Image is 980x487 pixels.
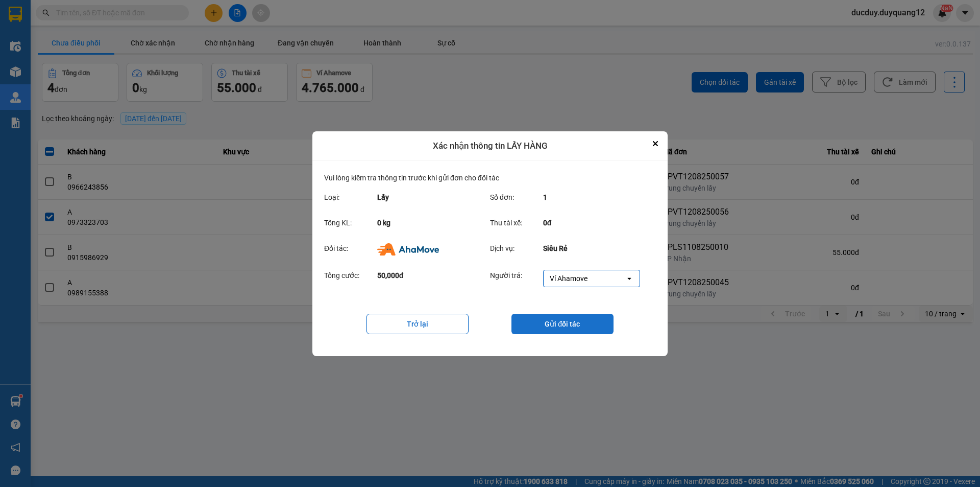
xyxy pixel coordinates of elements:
div: Loại: [324,192,377,203]
div: Ví Ahamove [550,273,587,284]
div: Đối tác: [324,243,377,255]
div: Siêu Rẻ [543,243,646,255]
div: Dịch vụ: [490,243,543,255]
button: Close [649,137,661,150]
div: dialog [312,131,668,356]
button: Gửi đối tác [511,314,614,334]
div: 0 kg [377,217,480,228]
div: Vui lòng kiểm tra thông tin trước khi gửi đơn cho đối tác [324,172,656,188]
div: Lấy [377,192,480,203]
div: Số đơn: [490,192,543,203]
div: Thu tài xế: [490,217,543,228]
div: Tổng KL: [324,217,377,228]
svg: open [625,274,633,283]
img: Ahamove [377,243,439,256]
div: 0đ [543,217,646,228]
div: 50,000đ [377,270,480,287]
div: Người trả: [490,270,543,287]
div: 1 [543,192,646,203]
div: Tổng cước: [324,270,377,287]
button: Trở lại [366,314,469,334]
div: Xác nhận thông tin LẤY HÀNG [312,131,668,161]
